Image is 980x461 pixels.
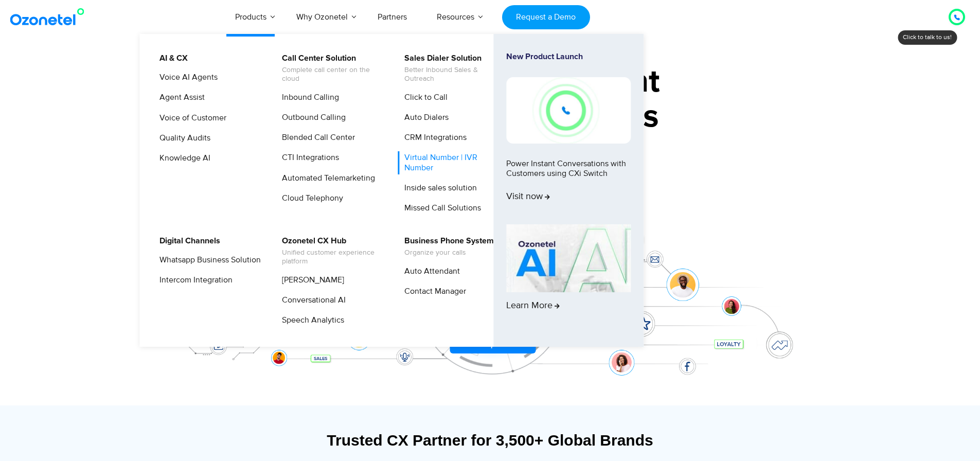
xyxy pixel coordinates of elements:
div: Trusted CX Partner for 3,500+ Global Brands [174,431,807,449]
a: CRM Integrations [398,131,468,144]
a: [PERSON_NAME] [275,274,346,287]
a: Call Center SolutionComplete call center on the cloud [275,52,385,85]
a: Inside sales solution [398,182,478,194]
a: Virtual Number | IVR Number [398,151,507,174]
a: Auto Dialers [398,111,450,124]
a: Auto Attendant [398,265,461,278]
img: New-Project-17.png [506,77,631,143]
a: Voice AI Agents [153,71,219,84]
a: Ozonetel CX HubUnified customer experience platform [275,235,385,268]
a: Sales Dialer SolutionBetter Inbound Sales & Outreach [398,52,507,85]
a: Automated Telemarketing [275,172,377,185]
span: Better Inbound Sales & Outreach [404,66,506,83]
a: Knowledge AI [153,152,212,165]
a: Learn More [506,224,631,329]
a: Conversational AI [275,294,347,307]
a: Digital Channels [153,235,222,247]
span: Organize your calls [404,249,494,257]
a: CTI Integrations [275,151,341,164]
a: Inbound Calling [275,91,341,104]
a: Request a Demo [502,5,590,29]
a: Click to Call [398,91,449,104]
span: Unified customer experience platform [282,249,383,266]
a: Blended Call Center [275,131,357,144]
a: Speech Analytics [275,314,346,327]
a: Outbound Calling [275,111,347,124]
a: Cloud Telephony [275,192,345,205]
a: Voice of Customer [153,112,228,125]
a: Intercom Integration [153,274,234,287]
a: Contact Manager [398,285,468,298]
a: Agent Assist [153,91,206,104]
span: Complete call center on the cloud [282,66,383,83]
a: AI & CX [153,52,189,65]
span: Visit now [506,191,550,203]
a: New Product LaunchPower Instant Conversations with Customers using CXi SwitchVisit now [506,52,631,220]
img: AI [506,224,631,292]
a: Missed Call Solutions [398,202,483,215]
a: Business Phone SystemOrganize your calls [398,235,495,259]
a: Whatsapp Business Solution [153,254,262,267]
span: Learn More [506,300,560,312]
a: Quality Audits [153,132,212,145]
